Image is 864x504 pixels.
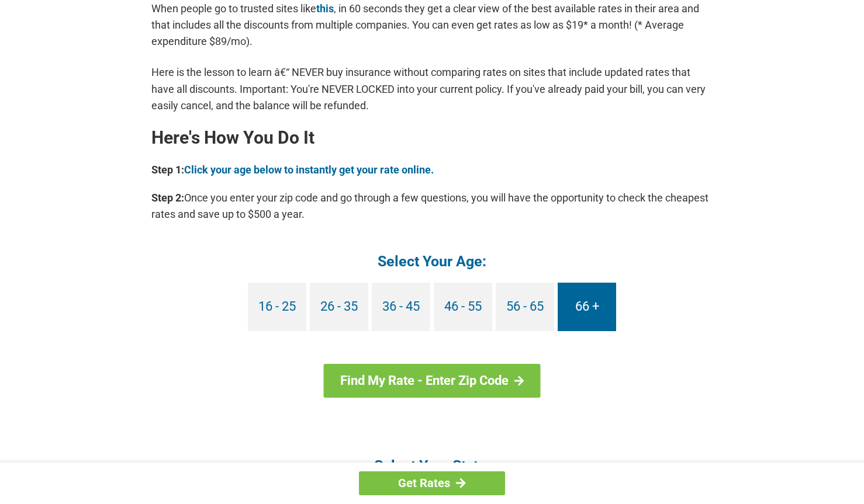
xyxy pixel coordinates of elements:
[151,192,184,204] b: Step 2:
[316,2,334,15] a: this
[151,190,713,223] p: Once you enter your zip code and go through a few questions, you will have the opportunity to che...
[151,128,713,147] h2: Here's How You Do It
[434,283,492,331] a: 46 - 55
[151,64,713,113] p: Here is the lesson to learn â€“ NEVER buy insurance without comparing rates on sites that include...
[496,283,554,331] a: 56 - 65
[151,252,713,271] h4: Select Your Age:
[151,1,713,50] p: When people go to trusted sites like , in 60 seconds they get a clear view of the best available ...
[310,283,368,331] a: 26 - 35
[248,283,306,331] a: 16 - 25
[151,456,713,475] h4: Select Your State:
[184,164,434,176] a: Click your age below to instantly get your rate online.
[359,471,505,495] a: Get Rates
[372,283,430,331] a: 36 - 45
[324,364,541,398] a: Find My Rate - Enter Zip Code
[558,283,616,331] a: 66 +
[151,164,184,176] b: Step 1:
